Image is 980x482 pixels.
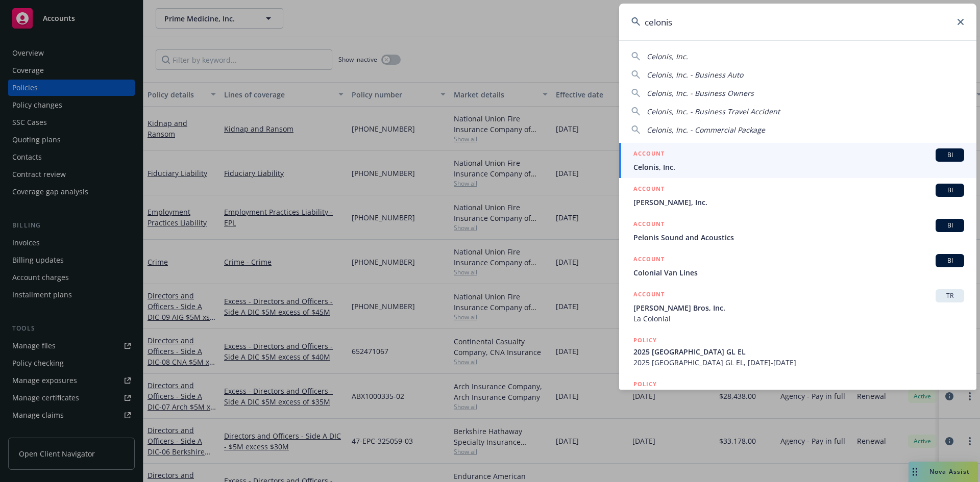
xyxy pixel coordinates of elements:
span: [PERSON_NAME], Inc. [633,197,964,208]
h5: ACCOUNT [633,254,665,266]
span: BI [940,186,960,195]
span: Colonial Van Lines [633,267,964,278]
a: ACCOUNTBI[PERSON_NAME], Inc. [619,178,976,213]
a: ACCOUNTBIPelonis Sound and Acoustics [619,213,976,248]
span: BI [940,150,960,160]
span: TR [940,291,960,300]
span: 2025 [GEOGRAPHIC_DATA] GL EL [633,346,964,357]
span: Celonis, Inc. [647,52,688,61]
span: BI [940,256,960,265]
span: [PERSON_NAME] Bros, Inc. [633,302,964,313]
span: Pelonis Sound and Acoustics [633,232,964,243]
span: Celonis, Inc. - Commercial Package [647,125,765,135]
a: POLICY [619,373,976,417]
a: ACCOUNTBICelonis, Inc. [619,143,976,178]
h5: ACCOUNT [633,184,665,196]
a: POLICY2025 [GEOGRAPHIC_DATA] GL EL2025 [GEOGRAPHIC_DATA] GL EL, [DATE]-[DATE] [619,329,976,373]
input: Search... [619,4,976,40]
span: Celonis, Inc. [633,162,964,172]
span: Celonis, Inc. - Business Auto [647,70,743,80]
span: La Colonial [633,313,964,324]
h5: POLICY [633,379,657,389]
h5: ACCOUNT [633,148,665,161]
a: ACCOUNTTR[PERSON_NAME] Bros, Inc.La Colonial [619,284,976,329]
a: ACCOUNTBIColonial Van Lines [619,248,976,284]
span: Celonis, Inc. - Business Owners [647,88,754,98]
span: Celonis, Inc. - Business Travel Accident [647,107,780,116]
h5: ACCOUNT [633,289,665,301]
h5: ACCOUNT [633,219,665,231]
h5: POLICY [633,335,657,345]
span: 2025 [GEOGRAPHIC_DATA] GL EL, [DATE]-[DATE] [633,357,964,368]
span: BI [940,221,960,230]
